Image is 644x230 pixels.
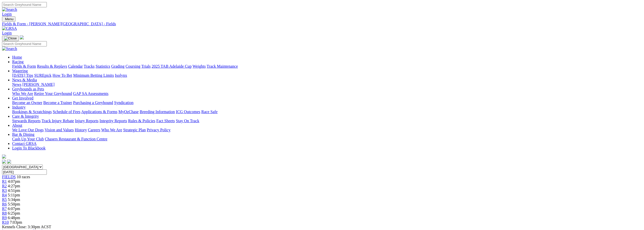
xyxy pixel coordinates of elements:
[12,119,642,123] div: Care & Integrity
[2,160,6,164] img: facebook.svg
[123,128,146,132] a: Strategic Plan
[140,110,175,114] a: Breeding Information
[2,207,7,211] a: R7
[45,137,107,141] a: Chasers Restaurant & Function Centre
[2,220,9,224] span: R10
[84,64,95,68] a: Tracks
[12,64,36,68] a: Fields & Form
[12,91,642,96] div: Greyhounds as Pets
[111,64,124,68] a: Grading
[12,114,39,118] a: Care & Integrity
[8,207,20,211] span: 6:07pm
[2,22,642,26] a: Fields & Form - [PERSON_NAME][GEOGRAPHIC_DATA] - Fields
[12,100,642,105] div: Get Involved
[34,91,72,96] a: Retire Your Greyhound
[12,123,22,127] a: About
[68,64,83,68] a: Calendar
[75,119,98,123] a: Injury Reports
[12,110,52,114] a: Bookings & Scratchings
[2,179,7,184] a: R1
[4,36,17,40] img: Close
[12,100,42,105] a: Become an Owner
[2,12,12,16] a: Login
[8,216,20,220] span: 6:48pm
[20,35,24,39] img: logo-grsa-white.png
[207,64,238,68] a: Track Maintenance
[43,100,72,105] a: Become a Trainer
[2,169,47,175] input: Select date
[96,64,110,68] a: Statistics
[176,119,199,123] a: Stay On Track
[8,202,20,206] span: 5:50pm
[2,2,47,7] input: Search
[8,188,20,193] span: 4:51pm
[2,36,19,41] button: Toggle navigation
[8,197,20,202] span: 5:34pm
[22,82,54,87] a: [PERSON_NAME]
[12,55,22,59] a: Home
[115,73,127,78] a: Isolynx
[12,128,642,132] div: About
[12,73,642,78] div: Wagering
[41,119,74,123] a: Track Injury Rebate
[73,73,114,78] a: Minimum Betting Limits
[12,87,44,91] a: Greyhounds as Pets
[8,179,20,184] span: 4:07pm
[12,60,24,64] a: Racing
[12,82,642,87] div: News & Media
[75,128,87,132] a: History
[2,188,7,193] a: R3
[2,211,7,215] a: R8
[141,64,151,68] a: Trials
[12,78,37,82] a: News & Media
[101,128,122,132] a: Who We Are
[12,119,40,123] a: Stewards Reports
[12,146,46,150] a: Login To Blackbook
[128,119,155,123] a: Rules & Policies
[2,225,51,229] span: Kennels Close: 3:30pm ACST
[2,41,47,46] input: Search
[12,137,642,141] div: Bar & Dining
[45,128,74,132] a: Vision and Values
[156,119,175,123] a: Fact Sheets
[5,17,13,21] span: Menu
[12,91,33,96] a: Who We Are
[73,100,113,105] a: Purchasing a Greyhound
[12,141,36,146] a: Contact GRSA
[2,26,17,31] img: GRSA
[17,175,30,179] span: 10 races
[99,119,127,123] a: Integrity Reports
[2,197,7,202] span: R5
[53,110,80,114] a: Schedule of Fees
[7,160,11,164] img: twitter.svg
[8,184,20,188] span: 4:27pm
[12,64,642,69] div: Racing
[152,64,192,68] a: 2025 TAB Adelaide Cup
[114,100,133,105] a: Syndication
[53,73,72,78] a: How To Bet
[12,110,642,114] div: Industry
[2,184,7,188] a: R2
[81,110,117,114] a: Applications & Forms
[2,216,7,220] a: R9
[193,64,206,68] a: Weights
[2,16,15,22] button: Toggle navigation
[12,105,26,109] a: Industry
[2,7,17,12] img: Search
[147,128,171,132] a: Privacy Policy
[12,69,28,73] a: Wagering
[10,220,22,224] span: 7:03pm
[2,202,7,206] span: R6
[2,46,17,51] img: Search
[8,211,20,215] span: 6:25pm
[2,193,7,197] a: R4
[37,64,67,68] a: Results & Replays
